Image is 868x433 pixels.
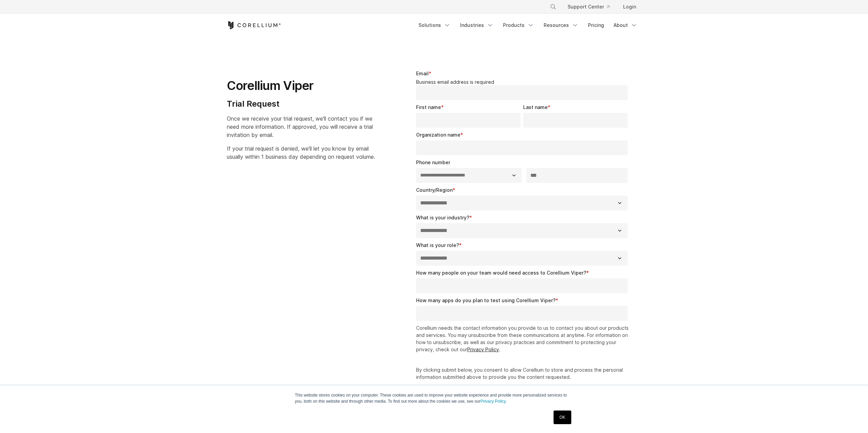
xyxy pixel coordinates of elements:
[416,270,586,276] span: How many people on your team would need access to Corellium Viper?
[499,19,538,31] a: Products
[416,79,631,85] legend: Business email address is required
[467,346,499,352] a: Privacy Policy
[416,324,631,353] p: Corellium needs the contact information you provide to us to contact you about our products and s...
[547,1,559,13] button: Search
[227,78,375,93] h1: Corellium Viper
[416,366,631,381] p: By clicking submit below, you consent to allow Corellium to store and process the personal inform...
[618,1,642,13] a: Login
[227,99,375,109] h4: Trial Request
[456,19,498,31] a: Industries
[416,242,459,248] span: What is your role?
[609,19,642,31] a: About
[584,19,608,31] a: Pricing
[416,297,556,303] span: How many apps do you plan to test using Corellium Viper?
[554,411,571,424] a: OK
[227,21,281,29] a: Corellium Home
[416,104,441,110] span: First name
[481,399,507,404] a: Privacy Policy.
[540,19,583,31] a: Resources
[227,115,373,138] span: Once we receive your trial request, we'll contact you if we need more information. If approved, y...
[416,215,469,220] span: What is your industry?
[414,19,455,31] a: Solutions
[416,159,450,165] span: Phone number
[416,132,460,138] span: Organization name
[414,19,642,31] div: Navigation Menu
[562,1,615,13] a: Support Center
[523,104,548,110] span: Last name
[227,145,375,160] span: If your trial request is denied, we'll let you know by email usually within 1 business day depend...
[542,1,642,13] div: Navigation Menu
[295,392,573,404] p: This website stores cookies on your computer. These cookies are used to improve your website expe...
[416,71,429,76] span: Email
[416,187,453,193] span: Country/Region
